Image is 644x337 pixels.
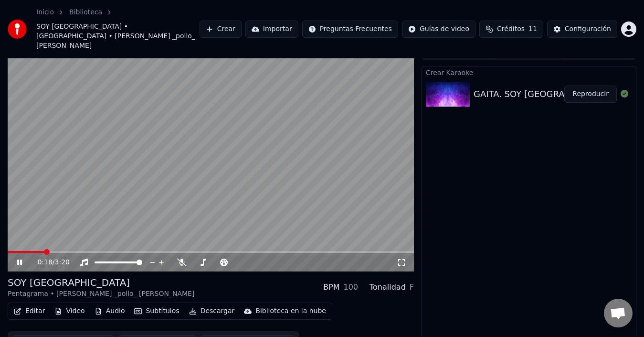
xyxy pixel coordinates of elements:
div: Chat abierto [604,299,633,327]
button: Guías de video [402,21,475,38]
div: Configuración [565,24,611,34]
img: youka [8,20,27,39]
span: 0:18 [37,258,52,267]
button: Preguntas Frecuentes [302,21,398,38]
button: Descargar [185,304,239,318]
button: Configuración [547,21,617,38]
div: 100 [343,282,358,293]
div: Biblioteca en la nube [255,306,326,316]
div: Tonalidad [370,282,406,293]
div: BPM [323,282,339,293]
div: Pentagrama • [PERSON_NAME] _pollo_ [PERSON_NAME] [8,289,194,299]
nav: breadcrumb [36,8,200,51]
span: Créditos [497,24,525,34]
div: SOY [GEOGRAPHIC_DATA] [8,276,194,289]
a: Inicio [36,8,54,17]
button: Crear [200,21,242,38]
div: F [410,282,414,293]
button: Reproducir [564,86,617,103]
button: Editar [10,304,49,318]
button: Audio [91,304,129,318]
div: Crear Karaoke [422,66,636,78]
button: Créditos11 [479,21,543,38]
button: Importar [245,21,298,38]
span: 11 [528,24,537,34]
div: / [37,258,60,267]
button: Video [51,304,88,318]
a: Biblioteca [69,8,102,17]
button: Subtítulos [130,304,183,318]
span: 3:20 [55,258,70,267]
span: SOY [GEOGRAPHIC_DATA] • [GEOGRAPHIC_DATA] • [PERSON_NAME] _pollo_ [PERSON_NAME] [36,22,200,51]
